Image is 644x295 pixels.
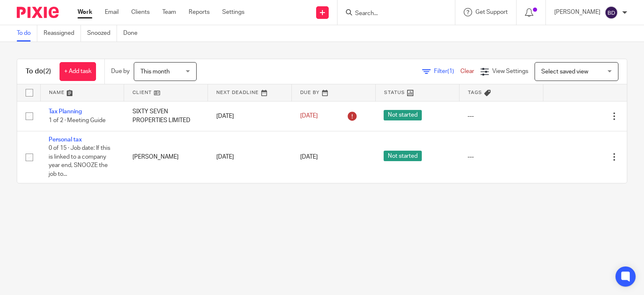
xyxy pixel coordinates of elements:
div: --- [467,112,535,120]
p: [PERSON_NAME] [554,8,600,16]
span: Not started [384,110,422,120]
span: Filter [434,68,460,74]
span: Not started [384,151,422,161]
span: 0 of 15 · Job date: If this is linked to a company year end, SNOOZE the job to... [49,146,110,178]
div: --- [467,153,535,161]
span: (2) [43,68,51,75]
img: svg%3E [605,6,618,19]
img: Pixie [17,7,59,18]
span: View Settings [492,68,528,74]
a: Team [162,8,176,16]
span: 1 of 2 · Meeting Guide [49,117,106,123]
a: Personal tax [49,137,82,143]
a: + Add task [60,62,96,81]
p: Due by [111,67,130,76]
td: SIXTY SEVEN PROPERTIES LIMITED [124,101,208,131]
td: [PERSON_NAME] [124,131,208,183]
td: [DATE] [208,131,292,183]
a: Clients [131,8,150,16]
a: To do [17,25,37,42]
a: Email [105,8,119,16]
span: [DATE] [300,113,318,119]
a: Reassigned [44,25,81,42]
a: Settings [222,8,244,16]
input: Search [354,10,430,18]
h1: To do [26,67,51,76]
a: Clear [460,68,474,74]
span: Get Support [475,9,508,15]
a: Tax Planning [49,109,82,115]
span: Tags [468,90,482,95]
a: Done [123,25,144,42]
a: Reports [189,8,210,16]
span: (1) [447,68,454,74]
span: Select saved view [541,69,588,75]
span: This month [140,69,170,75]
a: Work [78,8,92,16]
td: [DATE] [208,101,292,131]
a: Snoozed [87,25,117,42]
span: [DATE] [300,154,318,160]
